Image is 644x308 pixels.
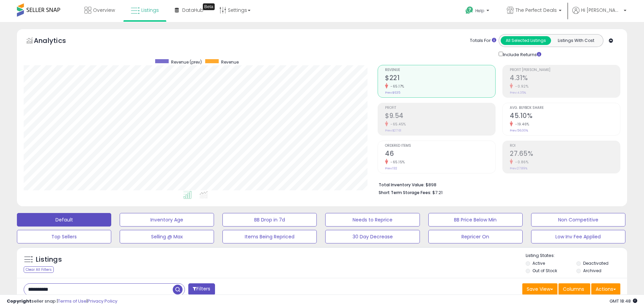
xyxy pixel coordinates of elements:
[379,182,425,188] b: Total Inventory Value:
[551,36,601,45] button: Listings With Cost
[510,128,528,133] small: Prev: 56.00%
[558,283,590,295] button: Columns
[494,50,549,58] div: Include Returns
[591,283,620,295] button: Actions
[510,112,620,121] h2: 45.10%
[222,230,317,243] button: Items Being Repriced
[388,84,404,89] small: -65.17%
[510,106,620,110] span: Avg. Buybox Share
[563,286,584,292] span: Columns
[513,122,529,127] small: -19.46%
[120,230,214,243] button: Selling @ Max
[510,68,620,72] span: Profit [PERSON_NAME]
[325,213,420,227] button: Needs to Reprice
[470,38,496,44] div: Totals For
[583,260,609,266] label: Deactivated
[385,150,495,159] h2: 46
[379,190,431,195] b: Short Term Storage Fees:
[432,189,443,196] span: $7.21
[385,91,400,95] small: Prev: $635
[501,36,551,45] button: All Selected Listings
[581,7,622,14] span: Hi [PERSON_NAME]
[385,128,401,133] small: Prev: $27.61
[532,268,557,274] label: Out of Stock
[428,230,523,243] button: Repricer On
[532,260,545,266] label: Active
[7,298,117,305] div: seller snap | |
[531,230,625,243] button: Low Inv Fee Applied
[522,283,557,295] button: Save View
[385,68,495,72] span: Revenue
[531,213,625,227] button: Non Competitive
[513,160,528,165] small: -0.86%
[58,298,87,304] a: Terms of Use
[222,213,317,227] button: BB Drop in 7d
[379,180,615,188] li: $898
[385,106,495,110] span: Profit
[385,112,495,121] h2: $9.54
[385,74,495,83] h2: $221
[460,1,496,22] a: Help
[388,160,405,165] small: -65.15%
[475,8,484,14] span: Help
[120,213,214,227] button: Inventory Age
[325,230,420,243] button: 30 Day Decrease
[93,7,115,14] span: Overview
[526,253,627,259] p: Listing States:
[7,298,31,304] strong: Copyright
[610,298,637,304] span: 2025-09-15 18:48 GMT
[221,59,239,65] span: Revenue
[88,298,117,304] a: Privacy Policy
[24,266,54,273] div: Clear All Filters
[510,166,527,170] small: Prev: 27.89%
[572,7,626,22] a: Hi [PERSON_NAME]
[465,6,474,15] i: Get Help
[182,7,204,14] span: DataHub
[428,213,523,227] button: BB Price Below Min
[385,144,495,148] span: Ordered Items
[36,255,62,264] h5: Listings
[17,230,111,243] button: Top Sellers
[34,36,79,47] h5: Analytics
[171,59,202,65] span: Revenue (prev)
[510,150,620,159] h2: 27.65%
[510,74,620,83] h2: 4.31%
[510,144,620,148] span: ROI
[385,166,397,170] small: Prev: 132
[583,268,601,274] label: Archived
[141,7,159,14] span: Listings
[203,3,215,10] div: Tooltip anchor
[510,91,526,95] small: Prev: 4.35%
[513,84,528,89] small: -0.92%
[17,213,111,227] button: Default
[188,283,215,295] button: Filters
[388,122,406,127] small: -65.45%
[516,7,557,14] span: The Perfect Deals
